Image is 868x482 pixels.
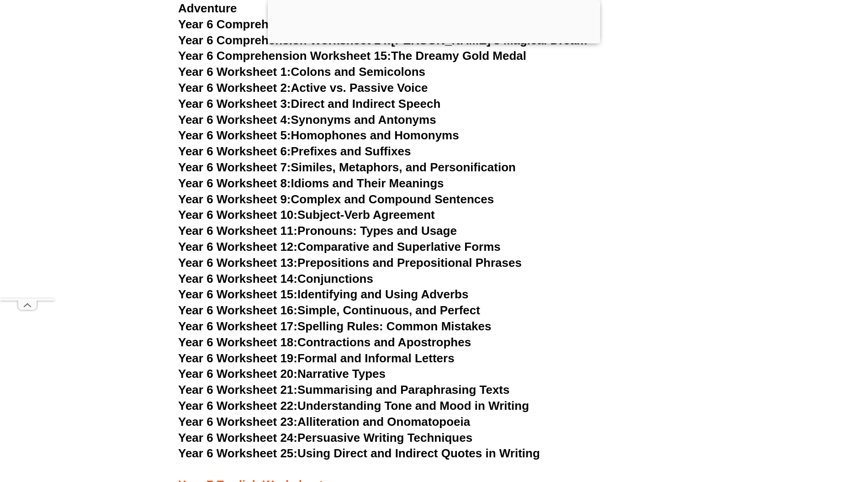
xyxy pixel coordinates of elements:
span: Year 6 Worksheet 4: [178,113,291,127]
iframe: Chat Widget [716,379,868,482]
span: Year 6 Worksheet 6: [178,144,291,158]
a: Year 6 Worksheet 20:Narrative Types [178,367,386,381]
a: Year 6 Worksheet 9:Complex and Compound Sentences [178,192,494,206]
span: Year 6 Comprehension Worksheet 14: [178,33,391,47]
span: Year 6 Worksheet 14: [178,272,297,286]
a: Year 6 Worksheet 10:Subject-Verb Agreement [178,208,435,222]
a: Year 6 Worksheet 24:Persuasive Writing Techniques [178,431,472,445]
span: Year 6 Worksheet 12: [178,240,297,254]
a: Year 6 Comprehension Worksheet 14:[PERSON_NAME]’s Magical Dream [178,33,587,47]
a: Year 6 Worksheet 12:Comparative and Superlative Forms [178,240,501,254]
span: Year 6 Worksheet 5: [178,128,291,142]
a: Year 6 Worksheet 15:Identifying and Using Adverbs [178,287,468,301]
a: Year 6 Worksheet 19:Formal and Informal Letters [178,351,455,365]
span: Year 6 Worksheet 16: [178,303,297,317]
span: Year 6 Worksheet 24: [178,431,297,445]
a: Year 6 Worksheet 5:Homophones and Homonyms [178,128,459,142]
span: Year 6 Worksheet 21: [178,383,297,397]
span: Year 6 Worksheet 17: [178,319,297,333]
span: Year 6 Worksheet 25: [178,446,297,460]
span: Year 6 Worksheet 22: [178,399,297,413]
span: Year 6 Worksheet 13: [178,256,297,270]
span: Year 6 Comprehension Worksheet 13: [178,17,391,31]
span: Year 6 Worksheet 2: [178,81,291,95]
span: Year 6 Worksheet 7: [178,160,291,174]
a: Year 6 Worksheet 22:Understanding Tone and Mood in Writing [178,399,529,413]
span: Year 6 Worksheet 11: [178,224,297,238]
a: Year 6 Comprehension Worksheet 13:The Girl Who Could Fly [178,17,522,31]
a: Year 6 Worksheet 17:Spelling Rules: Common Mistakes [178,319,491,333]
span: Year 6 Worksheet 19: [178,351,297,365]
span: Year 6 Worksheet 15: [178,287,297,301]
span: Year 6 Worksheet 18: [178,335,297,349]
a: Year 6 Comprehension Worksheet 15:The Dreamy Gold Medal [178,49,526,63]
a: Year 6 Worksheet 16:Simple, Continuous, and Perfect [178,303,480,317]
a: Year 6 Worksheet 21:Summarising and Paraphrasing Texts [178,383,509,397]
a: Year 6 Worksheet 18:Contractions and Apostrophes [178,335,471,349]
span: Year 6 Worksheet 9: [178,192,291,206]
a: Year 6 Worksheet 2:Active vs. Passive Voice [178,81,428,95]
span: Year 6 Worksheet 20: [178,367,297,381]
a: Year 6 Worksheet 1:Colons and Semicolons [178,65,425,79]
span: Year 6 Worksheet 8: [178,176,291,190]
a: Year 6 Worksheet 13:Prepositions and Prepositional Phrases [178,256,522,270]
a: Year 6 Worksheet 4:Synonyms and Antonyms [178,113,436,127]
span: Year 6 Worksheet 10: [178,208,297,222]
a: Year 6 Worksheet 11:Pronouns: Types and Usage [178,224,457,238]
a: Year 6 Worksheet 14:Conjunctions [178,272,373,286]
a: Year 6 Worksheet 25:Using Direct and Indirect Quotes in Writing [178,446,540,460]
a: Year 6 Worksheet 23:Alliteration and Onomatopoeia [178,415,470,429]
span: Year 6 Worksheet 1: [178,65,291,79]
a: Year 6 Worksheet 8:Idioms and Their Meanings [178,176,444,190]
a: Year 6 Worksheet 7:Similes, Metaphors, and Personification [178,160,516,174]
a: Year 6 Worksheet 6:Prefixes and Suffixes [178,144,411,158]
span: Year 6 Comprehension Worksheet 15: [178,49,391,63]
a: Year 6 Worksheet 3:Direct and Indirect Speech [178,97,440,111]
span: Year 6 Worksheet 3: [178,97,291,111]
span: Year 6 Worksheet 23: [178,415,297,429]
